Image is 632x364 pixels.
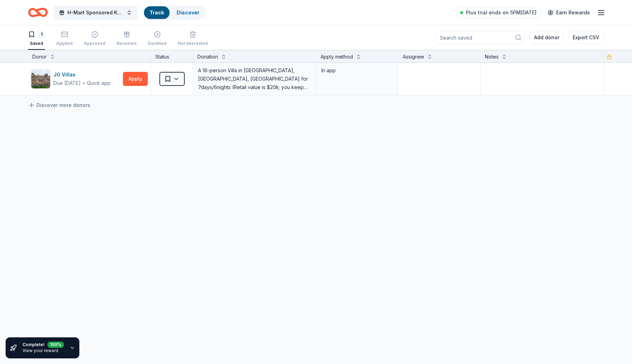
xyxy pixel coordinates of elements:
[67,8,124,17] span: H-Mart Sponsored Korean Food Fair
[22,342,64,348] div: Complete!
[82,80,85,86] span: ∙
[123,72,148,86] button: Apply
[143,6,206,20] button: TrackDiscover
[117,28,137,50] button: Received
[197,53,218,61] div: Donation
[150,9,164,15] a: Track
[485,53,499,61] div: Notes
[177,9,199,15] a: Discover
[32,53,47,61] div: Donor
[197,66,312,92] div: A 16-person Villa in [GEOGRAPHIC_DATA], [GEOGRAPHIC_DATA], [GEOGRAPHIC_DATA] for 7days/6nights (R...
[84,28,105,50] button: Approved
[148,41,166,46] div: Declined
[28,41,45,46] div: Saved
[28,4,48,21] a: Home
[22,348,58,353] a: View your reward
[53,70,111,79] div: JG Villas
[56,41,73,46] div: Applied
[53,79,81,87] div: Due [DATE]
[28,101,90,109] a: Discover more donors
[544,6,594,19] a: Earn Rewards
[403,53,424,61] div: Assignee
[53,6,138,20] button: H-Mart Sponsored Korean Food Fair
[47,340,64,346] div: 100 %
[456,7,541,18] a: Plus trial ends on 5PM[DATE]
[321,53,353,61] div: Apply method
[38,31,45,38] div: 1
[466,8,536,17] span: Plus trial ends on 5PM[DATE]
[178,41,208,46] div: Not interested
[117,41,137,46] div: Received
[529,31,564,44] button: Add donor
[321,66,393,75] div: In app
[56,28,73,50] button: Applied
[84,41,105,46] div: Approved
[435,31,525,44] input: Search saved
[151,50,193,62] div: Status
[148,28,166,50] button: Declined
[87,80,111,87] div: Quick app
[31,69,120,89] button: Image for JG VillasJG VillasDue [DATE]∙Quick app
[28,28,45,50] button: 1Saved
[178,28,208,50] button: Not interested
[568,31,604,44] button: Export CSV
[31,69,50,88] img: Image for JG Villas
